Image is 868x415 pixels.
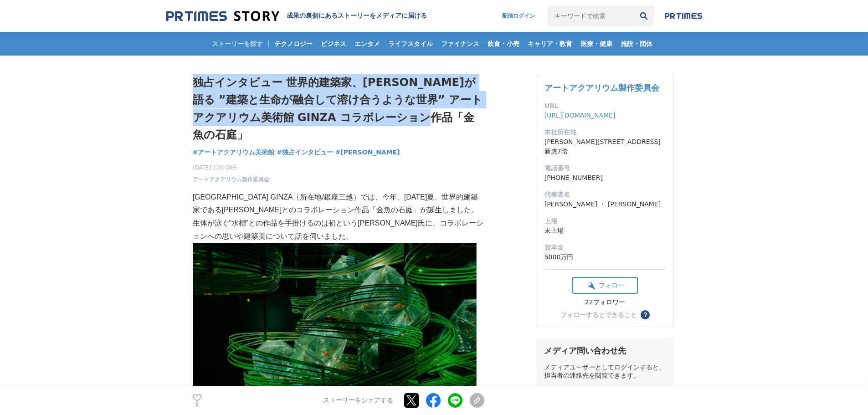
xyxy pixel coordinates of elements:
[544,128,666,137] dt: 本社所在地
[634,6,654,26] button: 検索
[193,164,269,172] span: [DATE] 12時00分
[193,148,275,156] span: #アートアクアリウム美術館
[385,40,437,48] span: ライフスタイル
[544,112,616,119] a: [URL][DOMAIN_NAME]
[193,191,484,217] p: [GEOGRAPHIC_DATA] GINZA（所在地/銀座三越）では、今年、[DATE]夏、世界的建築家である[PERSON_NAME]とのコラボレーション作品「金魚の石庭」が誕生しました。
[560,312,637,318] div: フォローするとできること
[572,298,638,307] div: 22フォロワー
[544,164,666,173] dt: 電話番号
[323,397,393,405] p: ストーリーをシェアする
[665,12,702,20] img: prtimes
[617,40,656,48] span: 施設・団体
[193,148,275,157] a: #アートアクアリウム美術館
[351,32,384,56] a: エンタメ
[271,40,316,48] span: テクノロジー
[193,217,484,243] p: 生体が泳ぐ“水槽”との作品を手掛けるのは初という[PERSON_NAME]氏に、コラボレーションへの思いや建築美について話を伺いました。
[544,190,666,200] dt: 代表者名
[524,40,576,48] span: キャリア・教育
[351,40,384,48] span: エンタメ
[544,137,666,156] dd: [PERSON_NAME][STREET_ADDRESS]新虎7階
[437,32,483,56] a: ファイナンス
[193,74,484,144] h1: 独占インタビュー 世界的建築家、[PERSON_NAME]が語る ”建築と生命が融合して溶け合うような世界” アートアクアリウム美術館 GINZA コラボレーション作品「金魚の石庭」
[493,6,544,26] a: 配信ログイン
[287,12,427,20] h2: 成果の裏側にあるストーリーをメディアに届ける
[335,148,400,157] a: #[PERSON_NAME]
[544,101,666,111] dt: URL
[548,6,634,26] input: キーワードで検索
[277,148,333,157] a: #独占インタビュー
[544,83,659,92] a: アートアクアリウム製作委員会
[193,403,202,407] p: 0
[544,173,666,183] dd: [PHONE_NUMBER]
[166,10,427,22] a: 成果の裏側にあるストーリーをメディアに届ける 成果の裏側にあるストーリーをメディアに届ける
[572,277,638,294] button: フォロー
[617,32,656,56] a: 施設・団体
[484,40,523,48] span: 飲食・小売
[544,226,666,236] dd: 未上場
[385,32,437,56] a: ライフスタイル
[642,312,648,318] span: ？
[317,32,350,56] a: ビジネス
[166,10,279,22] img: 成果の裏側にあるストーリーをメディアに届ける
[577,40,616,48] span: 医療・健康
[277,148,333,156] span: #独占インタビュー
[544,345,666,356] div: メディア問い合わせ先
[544,216,666,226] dt: 上場
[544,243,666,252] dt: 資本金
[641,310,650,319] button: ？
[193,175,269,184] a: アートアクアリウム製作委員会
[524,32,576,56] a: キャリア・教育
[437,40,483,48] span: ファイナンス
[577,32,616,56] a: 医療・健康
[544,364,666,380] div: メディアユーザーとしてログインすると、担当者の連絡先を閲覧できます。
[484,32,523,56] a: 飲食・小売
[544,252,666,262] dd: 5000万円
[335,148,400,156] span: #[PERSON_NAME]
[544,200,666,209] dd: [PERSON_NAME] ・ [PERSON_NAME]
[317,40,350,48] span: ビジネス
[271,32,316,56] a: テクノロジー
